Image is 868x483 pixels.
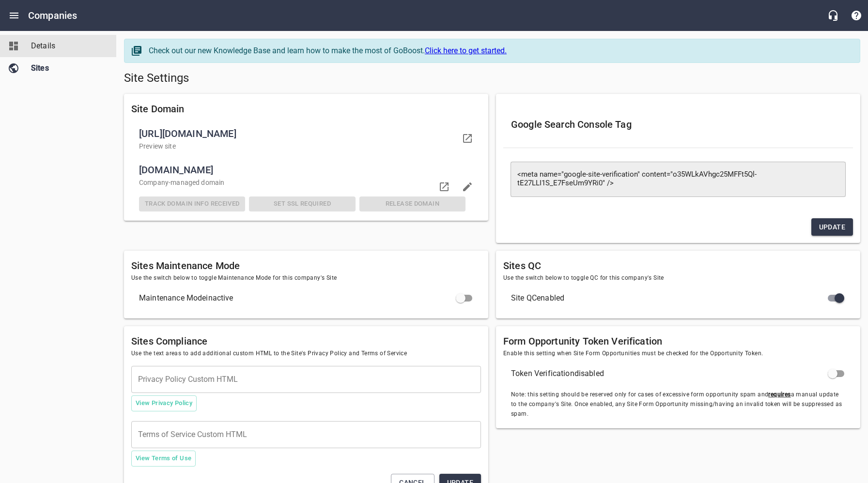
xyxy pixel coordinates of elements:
span: Site QC enabled [511,292,830,304]
span: Sites [31,62,105,74]
span: View Terms of Use [136,453,191,464]
p: Preview site [139,141,458,151]
span: Use the switch below to toggle Maintenance Mode for this company's Site [131,273,481,283]
button: Support Portal [845,4,868,27]
h5: Site Settings [124,71,860,86]
div: Check out our new Knowledge Base and learn how to make the most of GoBoost. [149,45,850,57]
h6: Sites QC [503,258,853,273]
button: Live Chat [821,4,845,27]
h6: Google Search Console Tag [511,117,845,132]
h6: Sites Compliance [131,333,481,349]
u: requires [768,391,790,398]
h6: Companies [28,8,77,23]
a: Click here to get started. [425,46,507,55]
a: Visit domain [433,175,456,198]
button: View Privacy Policy [131,395,197,411]
button: View Terms of Use [131,451,196,467]
h6: Form Opportunity Token Verification [503,333,853,349]
button: Open drawer [2,4,26,27]
a: Visit your domain [456,127,479,150]
span: [DOMAIN_NAME] [139,162,465,178]
button: Edit domain [456,175,479,198]
h6: Site Domain [131,101,481,117]
span: Details [31,40,105,52]
span: [URL][DOMAIN_NAME] [139,126,458,141]
button: Update [811,218,853,236]
span: Maintenance Mode inactive [139,292,458,304]
span: Enable this setting when Site Form Opportunities must be checked for the Opportunity Token. [503,349,853,359]
span: Token Verification disabled [511,368,830,379]
span: Use the text areas to add additional custom HTML to the Site's Privacy Policy and Terms of Service [131,349,481,359]
h6: Sites Maintenance Mode [131,258,481,273]
div: Company -managed domain [137,176,467,190]
span: Update [819,221,845,233]
span: Note: this setting should be reserved only for cases of excessive form opportunity spam and a man... [511,390,845,419]
span: View Privacy Policy [136,398,192,409]
span: Use the switch below to toggle QC for this company's Site [503,273,853,283]
textarea: <meta name="google-site-verification" content="o35WLkAVhgc25MFFt5Ql-tE27LLI1S_E7FseUm9YRi0" /> [517,170,839,188]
